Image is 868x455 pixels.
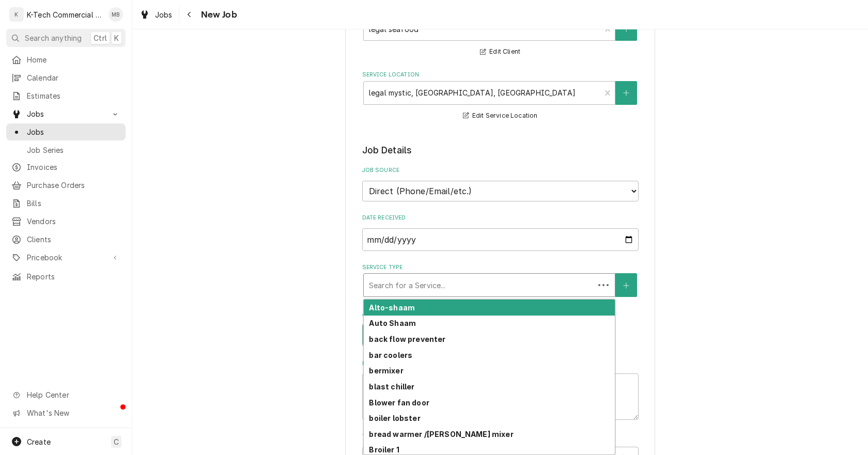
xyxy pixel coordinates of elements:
[362,71,639,79] label: Service Location
[198,8,237,22] span: New Job
[6,29,126,47] button: Search anythingCtrlK
[362,214,639,222] label: Date Received
[461,109,539,122] button: Edit Service Location
[362,263,639,272] label: Service Type
[6,268,126,285] a: Reports
[6,404,126,421] a: Go to What's New
[27,389,119,400] span: Help Center
[362,433,639,441] label: Technician Instructions
[362,310,639,318] label: Job Type
[27,234,120,245] span: Clients
[114,33,119,43] span: K
[623,89,629,97] svg: Create New Location
[369,335,445,343] strong: back flow preventer
[6,123,126,140] a: Jobs
[6,213,126,230] a: Vendors
[369,382,414,391] strong: blast chiller
[362,228,639,251] input: yyyy-mm-dd
[369,430,513,438] strong: bread warmer /[PERSON_NAME] mixer
[478,45,522,58] button: Edit Client
[362,166,639,175] label: Job Source
[6,231,126,248] a: Clients
[362,359,639,368] label: Reason For Call
[27,127,120,137] span: Jobs
[94,33,107,43] span: Ctrl
[362,359,639,420] div: Reason For Call
[6,249,126,266] a: Go to Pricebook
[6,69,126,86] a: Calendar
[9,7,24,22] div: K
[6,386,126,403] a: Go to Help Center
[6,142,126,159] a: Job Series
[623,282,629,289] svg: Create New Service
[27,72,120,83] span: Calendar
[369,351,412,359] strong: bar coolers
[362,144,639,157] legend: Job Details
[369,445,399,454] strong: Broiler 1
[362,71,639,122] div: Service Location
[369,303,415,312] strong: Alto-shaam
[27,252,105,263] span: Pricebook
[362,214,639,250] div: Date Received
[6,87,126,104] a: Estimates
[362,310,639,347] div: Job Type
[6,105,126,122] a: Go to Jobs
[25,33,82,43] span: Search anything
[6,51,126,68] a: Home
[6,159,126,176] a: Invoices
[114,436,119,447] span: C
[27,180,120,191] span: Purchase Orders
[27,216,120,227] span: Vendors
[135,6,177,23] a: Jobs
[27,162,120,172] span: Invoices
[362,7,639,58] div: Client
[369,414,420,422] strong: boiler lobster
[369,366,403,375] strong: bermixer
[369,319,416,327] strong: Auto Shaam
[27,407,119,418] span: What's New
[362,166,639,201] div: Job Source
[27,9,103,20] div: K-Tech Commercial Kitchen Repair & Maintenance
[615,273,637,297] button: Create New Service
[6,177,126,194] a: Purchase Orders
[362,263,639,297] div: Service Type
[27,271,120,282] span: Reports
[109,7,123,22] div: Mehdi Bazidane's Avatar
[155,9,173,20] span: Jobs
[27,198,120,209] span: Bills
[181,6,198,23] button: Navigate back
[615,81,637,105] button: Create New Location
[27,54,120,65] span: Home
[27,145,120,155] span: Job Series
[369,398,429,407] strong: Blower fan door
[109,7,123,22] div: MB
[6,195,126,212] a: Bills
[27,108,105,119] span: Jobs
[27,90,120,101] span: Estimates
[27,437,51,446] span: Create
